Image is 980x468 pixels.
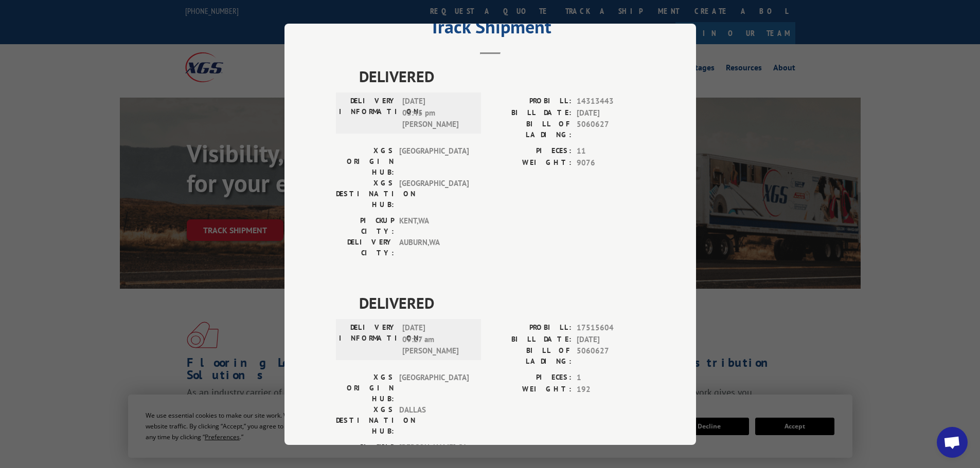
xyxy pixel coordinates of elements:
[339,96,397,130] label: DELIVERY INFORMATION:
[577,372,645,384] span: 1
[937,427,968,458] a: Open chat
[577,107,645,119] span: [DATE]
[336,215,394,237] label: PICKUP CITY:
[577,345,645,367] span: 5060627
[490,107,572,119] label: BILL DATE:
[490,322,572,334] label: PROBILL:
[490,372,572,384] label: PIECES:
[577,322,645,334] span: 17515604
[359,291,645,314] span: DELIVERED
[490,383,572,395] label: WEIGHT:
[490,119,572,140] label: BILL OF LADING:
[336,372,394,404] label: XGS ORIGIN HUB:
[399,145,469,178] span: [GEOGRAPHIC_DATA]
[577,157,645,169] span: 9076
[399,404,469,437] span: DALLAS
[336,442,394,463] label: PICKUP CITY:
[399,215,469,237] span: KENT , WA
[359,65,645,88] span: DELIVERED
[339,322,397,357] label: DELIVERY INFORMATION:
[577,96,645,107] span: 14313443
[577,333,645,345] span: [DATE]
[490,333,572,345] label: BILL DATE:
[577,119,645,140] span: 5060627
[399,372,469,404] span: [GEOGRAPHIC_DATA]
[402,322,472,357] span: [DATE] 09:27 am [PERSON_NAME]
[336,404,394,437] label: XGS DESTINATION HUB:
[336,237,394,258] label: DELIVERY CITY:
[399,237,469,258] span: AUBURN , WA
[336,20,645,39] h2: Track Shipment
[399,178,469,210] span: [GEOGRAPHIC_DATA]
[577,145,645,157] span: 11
[490,96,572,107] label: PROBILL:
[402,96,472,130] span: [DATE] 03:45 pm [PERSON_NAME]
[336,178,394,210] label: XGS DESTINATION HUB:
[490,157,572,169] label: WEIGHT:
[336,145,394,178] label: XGS ORIGIN HUB:
[490,145,572,157] label: PIECES:
[399,442,469,463] span: [PERSON_NAME] , GA
[577,383,645,395] span: 192
[490,345,572,367] label: BILL OF LADING:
